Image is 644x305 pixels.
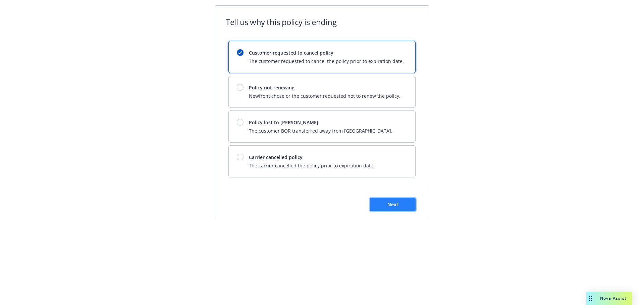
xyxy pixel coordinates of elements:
span: Newfront chose or the customer requested not to renew the policy. [249,92,400,99]
h1: Tell us why this policy is ending [226,16,336,27]
span: The carrier cancelled the policy prior to expiration date. [249,162,375,169]
span: Policy lost to [PERSON_NAME] [249,119,392,126]
span: Customer requested to cancel policy [249,49,404,56]
button: Next [370,198,416,211]
span: The customer BOR transferred away from [GEOGRAPHIC_DATA]. [249,127,392,134]
span: Policy not renewing [249,84,400,91]
button: Nova Assist [586,292,632,305]
span: Nova Assist [600,295,627,301]
div: Drag to move [586,292,595,305]
span: The customer requested to cancel the policy prior to expiration date. [249,58,404,65]
span: Carrier cancelled policy [249,154,375,161]
span: Next [387,201,398,208]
